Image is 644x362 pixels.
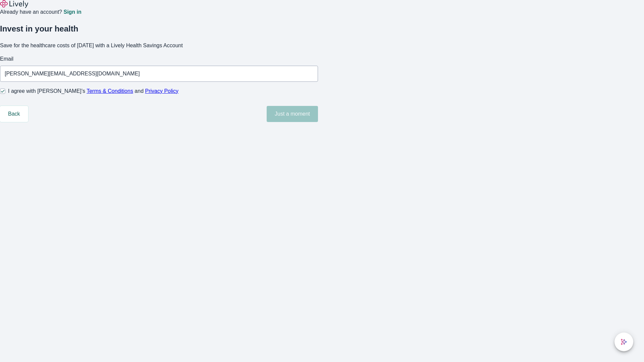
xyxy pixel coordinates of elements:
[621,339,627,345] svg: Lively AI Assistant
[614,333,633,351] button: chat
[87,88,133,94] a: Terms & Conditions
[8,87,178,95] span: I agree with [PERSON_NAME]’s and
[63,9,81,15] a: Sign in
[145,88,179,94] a: Privacy Policy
